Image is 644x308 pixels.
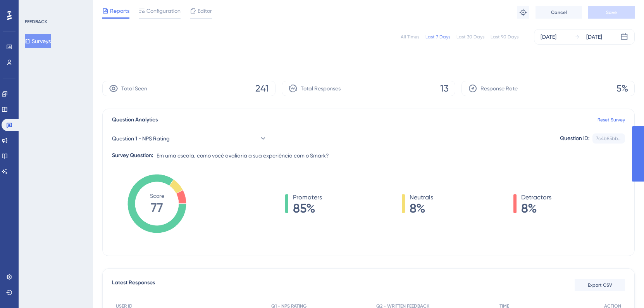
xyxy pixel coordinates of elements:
[401,34,419,40] div: All Times
[611,277,635,301] iframe: UserGuiding AI Assistant Launcher
[596,135,622,142] div: 7c4b85bb...
[110,6,129,16] span: Reports
[598,117,625,123] a: Reset Survey
[541,32,556,42] div: [DATE]
[112,278,155,292] span: Latest Responses
[25,19,47,25] div: FEEDBACK
[293,202,322,215] span: 85%
[301,84,341,93] span: Total Responses
[425,34,450,40] div: Last 7 Days
[560,133,589,144] div: Question ID:
[616,82,628,95] span: 5%
[491,34,518,40] div: Last 90 Days
[456,34,484,40] div: Last 30 Days
[150,193,164,199] tspan: Score
[588,282,612,288] span: Export CSV
[521,193,551,202] span: Detractors
[255,82,269,95] span: 241
[480,84,518,93] span: Response Rate
[521,202,551,215] span: 8%
[536,6,582,19] button: Cancel
[575,279,625,291] button: Export CSV
[440,82,449,95] span: 13
[112,151,153,160] div: Survey Question:
[588,6,635,19] button: Save
[151,200,163,215] tspan: 77
[586,32,602,42] div: [DATE]
[157,151,329,160] span: Em uma escala, como você avaliaria a sua experiência com o Smark?
[606,9,617,16] span: Save
[293,193,322,202] span: Promoters
[551,9,567,16] span: Cancel
[112,134,170,143] span: Question 1 - NPS Rating
[112,131,267,146] button: Question 1 - NPS Rating
[25,34,51,48] button: Surveys
[410,193,433,202] span: Neutrals
[198,6,212,16] span: Editor
[112,115,158,125] span: Question Analytics
[410,202,433,215] span: 8%
[146,6,181,16] span: Configuration
[121,84,147,93] span: Total Seen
